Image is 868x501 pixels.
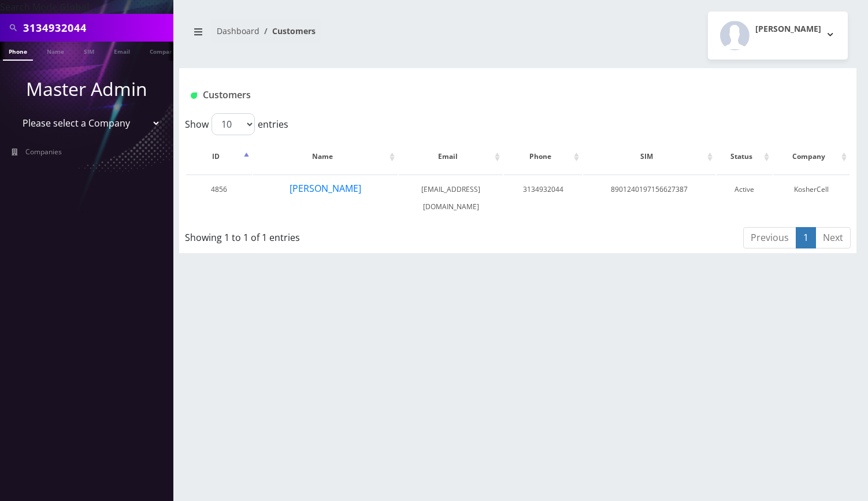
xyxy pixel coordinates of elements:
[504,175,582,221] td: 3134932044
[186,175,252,221] td: 4856
[399,175,503,221] td: [EMAIL_ADDRESS][DOMAIN_NAME]
[191,90,733,101] h1: Customers
[253,140,398,173] th: Name: activate to sort column ascending
[186,140,252,173] th: ID: activate to sort column descending
[259,25,316,37] li: Customers
[217,25,259,36] a: Dashboard
[185,226,454,244] div: Showing 1 to 1 of 1 entries
[504,140,582,173] th: Phone: activate to sort column ascending
[289,181,362,196] button: [PERSON_NAME]
[708,12,848,60] button: [PERSON_NAME]
[41,42,70,60] a: Name
[796,227,816,248] a: 1
[212,113,255,135] select: Showentries
[23,17,170,39] input: Search All Companies
[144,42,183,60] a: Company
[755,24,821,34] h2: [PERSON_NAME]
[743,227,796,248] a: Previous
[60,1,90,13] strong: Global
[815,227,851,248] a: Next
[717,140,772,173] th: Status: activate to sort column ascending
[773,140,850,173] th: Company: activate to sort column ascending
[773,175,850,221] td: KosherCell
[717,175,772,221] td: Active
[78,42,100,60] a: SIM
[3,42,33,61] a: Phone
[25,147,62,157] span: Companies
[108,42,136,60] a: Email
[399,140,503,173] th: Email: activate to sort column ascending
[583,175,715,221] td: 8901240197156627387
[188,19,509,52] nav: breadcrumb
[185,113,288,135] label: Show entries
[583,140,715,173] th: SIM: activate to sort column ascending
